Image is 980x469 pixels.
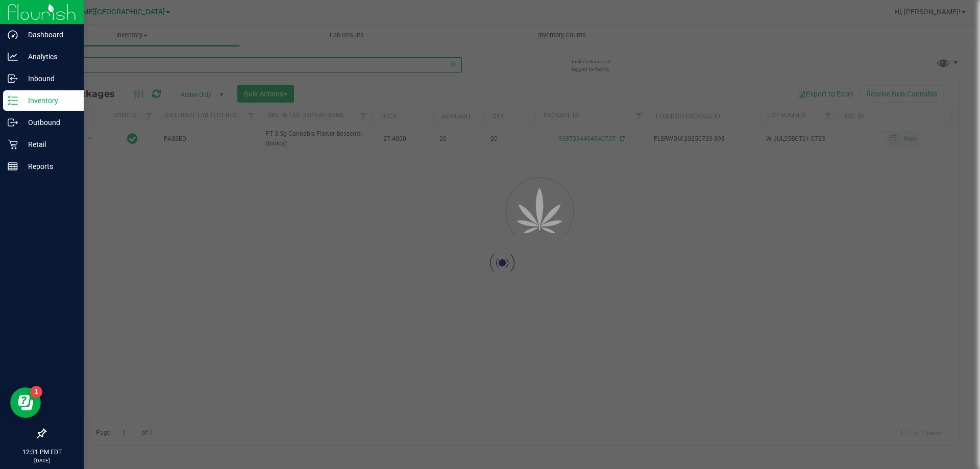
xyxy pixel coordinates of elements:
[5,457,79,464] p: [DATE]
[18,116,79,129] p: Outbound
[18,51,79,63] p: Analytics
[30,386,42,398] iframe: Resource center unread badge
[8,161,18,171] inline-svg: Reports
[10,387,41,418] iframe: Resource center
[18,72,79,85] p: Inbound
[18,160,79,172] p: Reports
[8,73,18,84] inline-svg: Inbound
[8,30,18,40] inline-svg: Dashboard
[18,138,79,151] p: Retail
[8,52,18,62] inline-svg: Analytics
[18,94,79,107] p: Inventory
[8,95,18,106] inline-svg: Inventory
[18,29,79,41] p: Dashboard
[5,448,79,457] p: 12:31 PM EDT
[8,139,18,150] inline-svg: Retail
[8,117,18,128] inline-svg: Outbound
